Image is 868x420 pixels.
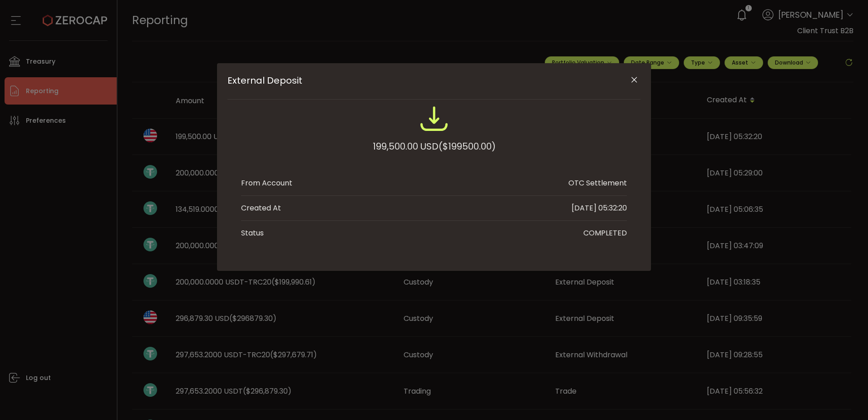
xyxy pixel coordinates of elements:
iframe: Chat Widget [665,55,868,420]
div: External Deposit [217,63,651,271]
span: External Deposit [227,75,599,86]
div: Created At [241,203,281,214]
div: [DATE] 05:32:20 [572,203,627,214]
div: 199,500.00 USD [373,138,496,155]
button: Close [626,72,642,88]
div: From Account [241,178,292,189]
div: OTC Settlement [568,178,627,189]
span: ($199500.00) [439,138,496,155]
div: Status [241,228,264,239]
div: COMPLETED [583,228,627,239]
